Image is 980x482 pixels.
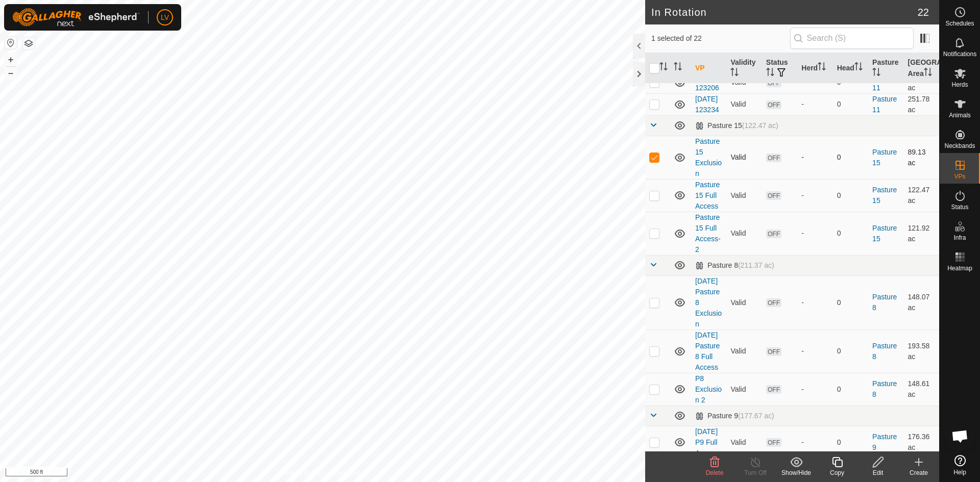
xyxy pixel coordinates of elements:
p-sorticon: Activate to sort [872,69,880,78]
td: 0 [833,426,868,459]
div: - [801,152,828,163]
td: 0 [833,136,868,179]
input: Search (S) [790,28,914,49]
span: Heatmap [947,265,972,271]
td: Valid [726,136,762,179]
button: – [5,67,17,79]
span: 22 [918,5,929,20]
img: Gallagher Logo [12,8,140,27]
div: Show/Hide [776,468,817,477]
p-sorticon: Activate to sort [818,64,826,72]
div: - [801,99,828,110]
div: - [801,190,828,201]
td: 148.07 ac [904,275,939,329]
a: Pasture 15 Full Access-2 [695,213,721,253]
td: 0 [833,329,868,373]
th: VP [691,53,726,84]
td: 122.47 ac [904,179,939,212]
td: 0 [833,212,868,255]
td: 193.58 ac [904,329,939,373]
div: Pasture 8 [695,261,774,270]
span: LV [161,12,169,23]
button: Reset Map [5,37,17,49]
th: Pasture [868,53,903,84]
span: Delete [706,469,724,476]
td: Valid [726,329,762,373]
td: 89.13 ac [904,136,939,179]
div: Open chat [945,421,975,451]
span: OFF [766,230,781,238]
span: (177.67 ac) [738,412,774,420]
span: Help [953,469,966,475]
span: (211.37 ac) [738,261,774,269]
button: Map Layers [22,37,35,49]
td: 0 [833,373,868,405]
th: Status [762,53,797,84]
a: [DATE] 123206 [695,73,719,92]
button: + [5,54,17,66]
span: OFF [766,385,781,394]
a: [DATE] P9 Full Access [695,427,718,457]
div: Turn Off [735,468,776,477]
p-sorticon: Activate to sort [674,64,682,72]
h2: In Rotation [651,6,918,18]
a: Pasture 11 [872,73,897,92]
span: OFF [766,438,781,447]
td: 121.92 ac [904,212,939,255]
span: VPs [954,173,965,180]
span: Schedules [945,20,974,27]
p-sorticon: Activate to sort [924,69,932,78]
span: OFF [766,347,781,356]
p-sorticon: Activate to sort [766,69,774,78]
a: Pasture 15 Exclusion [695,137,722,177]
div: Pasture 15 [695,121,778,130]
span: OFF [766,100,781,109]
span: (122.47 ac) [742,121,778,130]
a: [DATE] Pasture 8 Exclusion [695,277,722,328]
span: OFF [766,191,781,200]
div: - [801,437,828,448]
td: Valid [726,179,762,212]
th: Herd [797,53,832,84]
div: - [801,228,828,239]
th: [GEOGRAPHIC_DATA] Area [904,53,939,84]
span: OFF [766,154,781,162]
a: Pasture 8 [872,342,897,361]
a: P8 Exclusion 2 [695,374,722,404]
a: Pasture 11 [872,95,897,114]
span: Animals [949,112,971,118]
a: Pasture 15 [872,148,897,167]
td: Valid [726,275,762,329]
div: - [801,384,828,395]
span: Status [951,204,968,210]
td: 251.78 ac [904,93,939,115]
div: Create [898,468,939,477]
a: Pasture 15 [872,224,897,243]
a: Pasture 15 [872,186,897,205]
a: Pasture 8 [872,379,897,398]
td: Valid [726,93,762,115]
td: 0 [833,179,868,212]
td: 0 [833,93,868,115]
td: 176.36 ac [904,426,939,459]
td: 148.61 ac [904,373,939,405]
a: [DATE] Pasture 8 Full Access [695,331,720,371]
span: 1 selected of 22 [651,33,790,44]
a: Pasture 8 [872,293,897,312]
a: Privacy Policy [282,469,321,478]
td: 0 [833,275,868,329]
td: Valid [726,212,762,255]
p-sorticon: Activate to sort [659,64,668,72]
p-sorticon: Activate to sort [854,64,863,72]
div: - [801,346,828,357]
div: - [801,297,828,308]
th: Head [833,53,868,84]
a: Contact Us [333,469,363,478]
span: Notifications [943,51,976,57]
td: Valid [726,426,762,459]
span: OFF [766,298,781,307]
td: Valid [726,373,762,405]
a: Help [940,451,980,479]
div: Pasture 9 [695,412,774,420]
span: OFF [766,79,781,87]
